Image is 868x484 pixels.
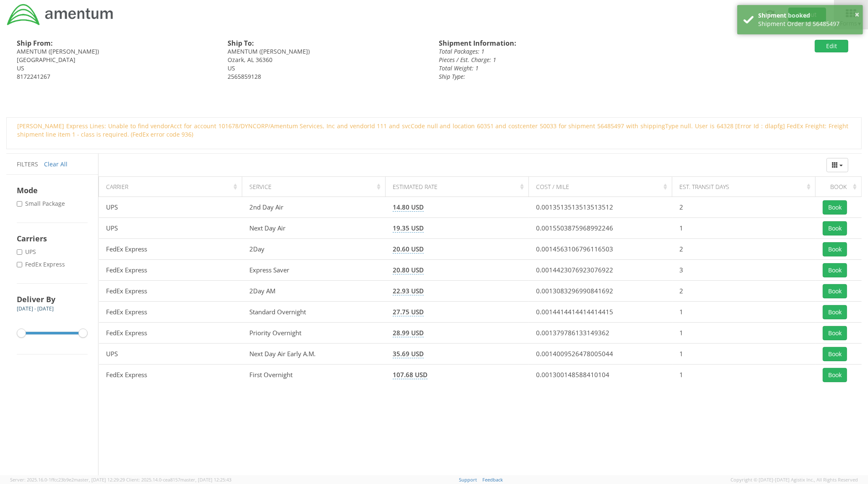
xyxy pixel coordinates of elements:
[823,263,847,277] button: Book
[99,260,242,281] td: FedEx Express
[99,218,242,239] td: UPS
[17,262,22,267] input: FedEx Express
[250,183,383,191] div: Service
[44,160,67,168] a: Clear All
[823,305,847,319] button: Book
[17,201,22,207] input: Small Package
[99,197,242,218] td: UPS
[672,281,816,302] td: 2
[106,183,240,191] div: Carrier
[393,266,424,274] span: 20.80 USD
[672,365,816,386] td: 1
[242,365,386,386] td: First Overnight
[242,302,386,323] td: Standard Overnight
[6,3,114,26] img: dyn-intl-logo-049831509241104b2a82.png
[17,249,22,255] input: UPS
[393,245,424,254] span: 20.60 USD
[393,308,424,316] span: 27.75 USD
[17,260,67,269] label: FedEx Express
[17,64,215,72] div: US
[827,158,848,172] button: Columns
[17,199,67,208] label: Small Package
[459,476,477,483] a: Support
[529,239,672,260] td: 0.0014563106796116503
[99,344,242,365] td: UPS
[17,305,54,312] span: [DATE] - [DATE]
[74,476,125,483] span: master, [DATE] 12:29:29
[439,40,707,47] h4: Shipment Information:
[393,370,428,379] span: 107.68 USD
[17,160,38,168] span: Filters
[439,47,707,56] div: Total Packages: 1
[393,224,424,233] span: 19.35 USD
[242,197,386,218] td: 2nd Day Air
[242,260,386,281] td: Express Saver
[99,323,242,344] td: FedEx Express
[529,260,672,281] td: 0.0014423076923076922
[17,233,88,243] h4: Carriers
[99,302,242,323] td: FedEx Express
[17,294,88,304] h4: Deliver By
[393,287,424,295] span: 22.93 USD
[823,326,847,340] button: Book
[228,47,427,56] div: AMENTUM ([PERSON_NAME])
[17,185,88,195] h4: Mode
[242,344,386,365] td: Next Day Air Early A.M.
[815,40,848,52] button: Edit
[393,203,424,212] span: 14.80 USD
[731,476,858,483] span: Copyright © [DATE]-[DATE] Agistix Inc., All Rights Reserved
[17,56,215,64] div: [GEOGRAPHIC_DATA]
[99,281,242,302] td: FedEx Express
[672,344,816,365] td: 1
[823,200,847,215] button: Book
[672,302,816,323] td: 1
[672,197,816,218] td: 2
[393,349,424,358] span: 35.69 USD
[228,40,427,47] h4: Ship To:
[855,9,859,21] button: ×
[126,476,231,483] span: Client: 2025.14.0-cea8157
[242,323,386,344] td: Priority Overnight
[228,72,427,81] div: 2565859128
[439,72,707,81] div: Ship Type:
[529,281,672,302] td: 0.0013083296990841692
[242,281,386,302] td: 2Day AM
[242,239,386,260] td: 2Day
[439,64,707,72] div: Total Weight: 1
[529,323,672,344] td: 0.001379786133149362
[17,40,215,47] h4: Ship From:
[393,329,424,337] span: 28.99 USD
[672,218,816,239] td: 1
[823,242,847,256] button: Book
[17,72,215,81] div: 8172241267
[758,11,857,20] div: Shipment booked
[672,260,816,281] td: 3
[99,239,242,260] td: FedEx Express
[823,183,859,191] div: Book
[242,218,386,239] td: Next Day Air
[180,476,231,483] span: master, [DATE] 12:25:43
[228,64,427,72] div: US
[758,20,857,28] div: Shipment Order Id 56485497
[17,47,215,56] div: AMENTUM ([PERSON_NAME])
[529,365,672,386] td: 0.001300148588410104
[529,197,672,218] td: 0.0013513513513513512
[823,368,847,382] button: Book
[672,323,816,344] td: 1
[99,365,242,386] td: FedEx Express
[228,56,427,64] div: Ozark, AL 36360
[529,344,672,365] td: 0.0014009526478005044
[823,221,847,236] button: Book
[393,183,526,191] div: Estimated Rate
[823,284,847,298] button: Book
[17,248,38,256] label: UPS
[482,476,503,483] a: Feedback
[10,476,125,483] span: Server: 2025.16.0-1ffcc23b9e2
[529,302,672,323] td: 0.0014414414414414415
[680,183,813,191] div: Est. Transit Days
[529,218,672,239] td: 0.0015503875968992246
[536,183,670,191] div: Cost / Mile
[11,122,855,139] div: [PERSON_NAME] Express Lines: Unable to find vendorAcct for account 101678/DYNCORP/Amentum Service...
[823,347,847,361] button: Book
